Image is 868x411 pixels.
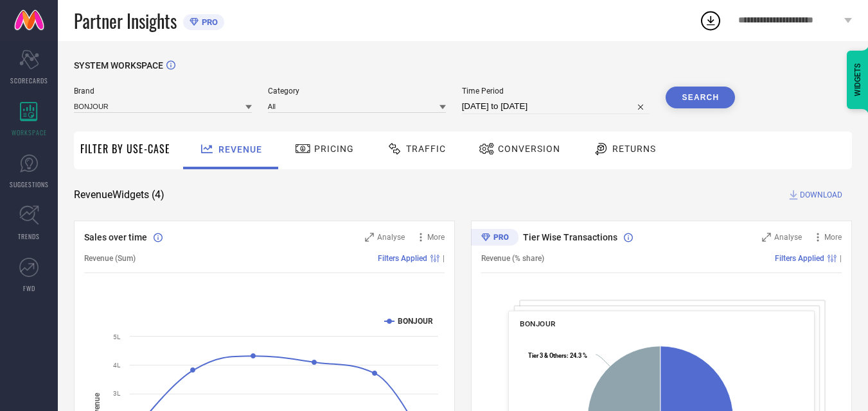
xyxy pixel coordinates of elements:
span: FWD [23,283,35,293]
span: | [443,254,445,263]
span: Tier Wise Transactions [523,232,617,242]
span: Time Period [462,87,650,96]
span: PRO [199,17,218,27]
span: More [824,233,842,242]
span: Pricing [314,144,354,154]
span: SYSTEM WORKSPACE [74,60,163,71]
span: Revenue (% share) [481,254,544,263]
span: SCORECARDS [10,76,48,85]
span: Traffic [406,144,446,154]
span: Sales over time [84,232,147,242]
text: 3L [113,390,121,397]
span: Revenue Widgets ( 4 ) [74,189,164,201]
text: 5L [113,333,121,340]
input: Select time period [462,99,650,114]
span: SUGGESTIONS [10,180,49,189]
svg: Zoom [762,233,771,242]
span: | [840,254,842,263]
div: Premium [471,229,518,248]
button: Search [666,87,735,108]
span: DOWNLOAD [800,189,842,201]
span: Category [268,87,446,96]
text: BONJOUR [398,317,433,326]
text: : 24.3 % [528,352,587,359]
span: More [427,233,445,242]
svg: Zoom [365,233,374,242]
span: Conversion [498,144,560,154]
span: TRENDS [18,231,40,241]
span: BONJOUR [520,319,555,328]
div: Open download list [699,9,722,32]
span: Analyse [774,233,802,242]
span: Revenue [218,144,262,155]
span: Filters Applied [378,254,427,263]
span: Revenue (Sum) [84,254,136,263]
span: Returns [612,144,656,154]
span: Filter By Use-Case [80,141,170,156]
span: Analyse [377,233,405,242]
span: Partner Insights [74,8,177,34]
tspan: Tier 3 & Others [528,352,567,359]
span: Brand [74,87,252,96]
span: WORKSPACE [12,128,47,137]
span: Filters Applied [775,254,824,263]
text: 4L [113,362,121,369]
